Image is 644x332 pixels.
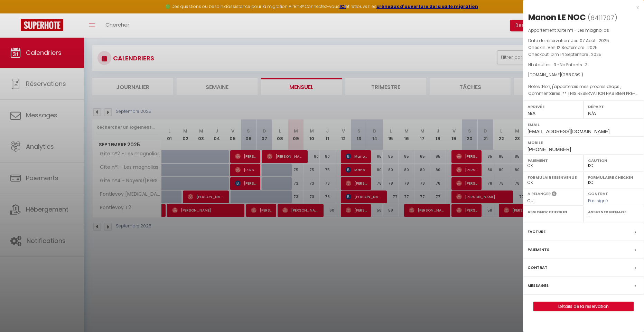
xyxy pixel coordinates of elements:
span: N/A [588,111,596,116]
label: Formulaire Checkin [588,174,640,181]
span: Non, j'apporterais mes propres draps., [542,84,621,89]
div: [DOMAIN_NAME] [528,72,639,78]
label: Messages [528,282,549,289]
span: Gîte n°1 - Les magnolias [558,27,609,33]
label: Paiements [528,246,549,253]
label: Email [528,121,640,128]
i: Sélectionner OUI si vous souhaiter envoyer les séquences de messages post-checkout [552,191,557,198]
label: Caution [588,157,640,164]
p: Checkout : [528,51,639,58]
a: Détails de la réservation [534,302,633,311]
span: ( ) [588,13,617,22]
button: Détails de la réservation [533,302,634,311]
span: [PHONE_NUMBER] [528,147,571,152]
label: Formulaire Bienvenue [528,174,579,181]
span: Ven 12 Septembre . 2025 [548,45,598,50]
p: Appartement : [528,27,639,34]
label: Départ [588,103,640,110]
span: 288.03 [563,72,577,78]
span: Jeu 07 Août . 2025 [571,38,609,43]
span: ( € ) [561,72,583,78]
span: Pas signé [588,198,608,204]
span: Nb Enfants : 3 [560,62,588,68]
label: Paiement [528,157,579,164]
label: Facture [528,228,545,235]
label: Assigner Menage [588,208,640,215]
label: A relancer [528,191,551,197]
p: Notes : [528,83,639,90]
p: Commentaires : [528,90,639,97]
div: x [523,3,639,12]
p: Checkin : [528,44,639,51]
span: [EMAIL_ADDRESS][DOMAIN_NAME] [528,129,609,134]
span: N/A [528,111,535,116]
label: Contrat [528,264,548,271]
label: Assigner Checkin [528,208,579,215]
label: Contrat [588,191,608,195]
span: 6411707 [590,13,614,22]
span: Nb Adultes : 3 - [528,62,588,68]
p: Date de réservation : [528,37,639,44]
button: Ouvrir le widget de chat LiveChat [6,3,26,23]
span: Dim 14 Septembre . 2025 [551,51,601,57]
label: Arrivée [528,103,579,110]
label: Mobile [528,139,640,146]
div: Manon LE NOC [528,12,586,23]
